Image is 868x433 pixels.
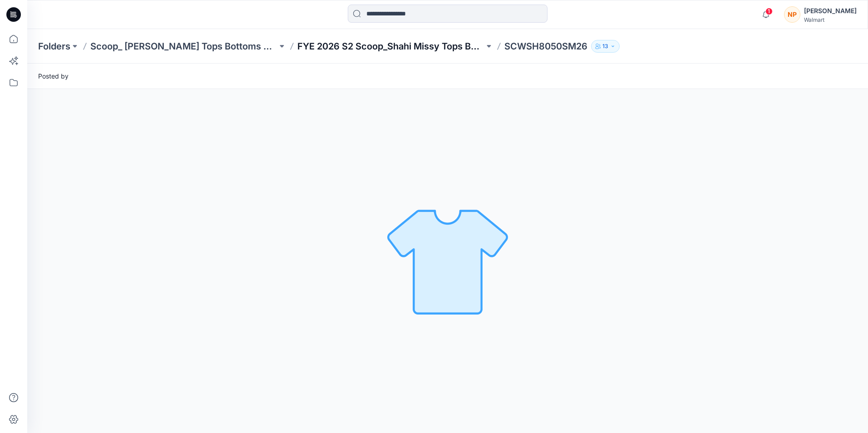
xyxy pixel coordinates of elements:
div: Walmart [804,16,857,23]
div: NP [784,6,800,23]
p: 13 [602,41,608,51]
a: Scoop_ [PERSON_NAME] Tops Bottoms Dresses [90,40,277,53]
div: [PERSON_NAME] [804,5,857,16]
p: SCWSH8050SM26 [504,40,587,53]
span: Posted by [38,71,69,81]
button: 13 [591,40,620,53]
a: FYE 2026 S2 Scoop_Shahi Missy Tops Bottoms Dresses Board [297,40,484,53]
a: Folders [38,40,70,53]
span: 1 [765,8,773,15]
img: No Outline [384,197,511,325]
